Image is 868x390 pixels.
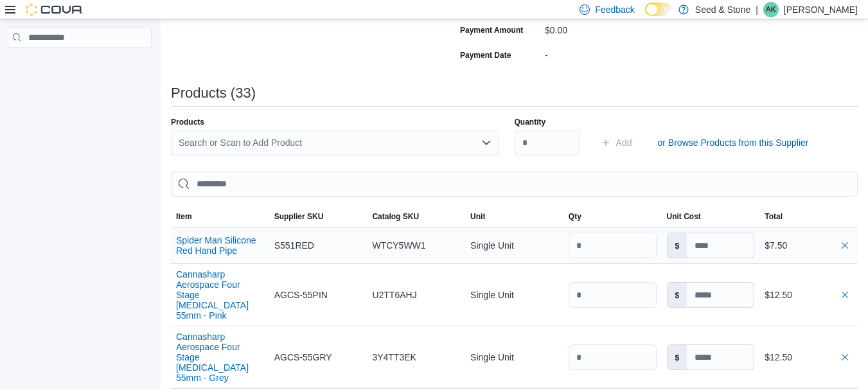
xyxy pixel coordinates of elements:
[176,269,264,321] button: Cannasharp Aerospace Four Stage [MEDICAL_DATA] 55mm - Pink
[766,2,776,17] span: AK
[274,350,332,365] span: AGCS-55GRY
[176,332,264,383] button: Cannasharp Aerospace Four Stage [MEDICAL_DATA] 55mm - Grey
[765,211,783,222] span: Total
[759,206,858,227] button: Total
[26,3,84,16] img: Cova
[765,350,853,365] div: $12.50
[274,238,314,253] span: S551RED
[465,282,563,308] div: Single Unit
[372,287,416,303] span: U2TT6AHJ
[367,206,465,227] button: Catalog SKU
[668,283,687,307] label: $
[176,235,264,256] button: Spider Man Silicone Red Hand Pipe
[171,85,256,101] h3: Products (33)
[372,238,425,253] span: WTCY5WW1
[765,287,853,303] div: $12.50
[653,130,814,155] button: or Browse Products from this Supplier
[765,238,853,253] div: $7.50
[465,233,563,258] div: Single Unit
[8,50,152,81] nav: Complex example
[269,206,368,227] button: Supplier SKU
[171,206,269,227] button: Item
[481,137,492,148] button: Open list of options
[784,2,858,17] p: [PERSON_NAME]
[695,2,750,17] p: Seed & Stone
[515,117,546,127] label: Quantity
[460,25,523,35] label: Payment Amount
[658,136,809,149] span: or Browse Products from this Supplier
[616,136,632,149] span: Add
[465,344,563,370] div: Single Unit
[763,2,779,17] div: Arun Kumar
[171,117,204,127] label: Products
[668,233,687,258] label: $
[662,206,760,227] button: Unit Cost
[176,211,192,222] span: Item
[563,206,662,227] button: Qty
[545,20,717,35] div: $0.00
[596,130,637,155] button: Add
[545,45,717,60] div: -
[667,211,701,222] span: Unit Cost
[460,50,511,60] label: Payment Date
[274,287,328,303] span: AGCS-55PIN
[372,350,416,365] span: 3Y4TT3EK
[274,211,324,222] span: Supplier SKU
[470,211,485,222] span: Unit
[569,211,581,222] span: Qty
[756,2,758,17] p: |
[595,3,634,16] span: Feedback
[372,211,419,222] span: Catalog SKU
[645,3,672,16] input: Dark Mode
[668,345,687,369] label: $
[645,16,646,17] span: Dark Mode
[465,206,563,227] button: Unit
